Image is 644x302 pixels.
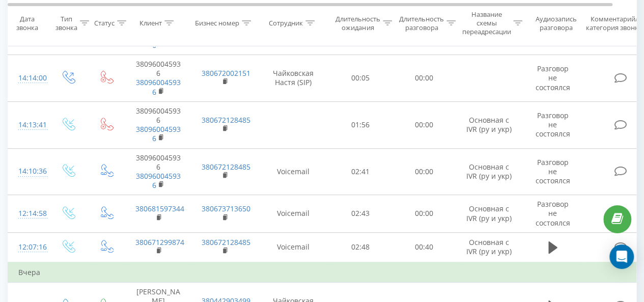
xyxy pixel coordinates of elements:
[18,204,39,224] div: 12:14:58
[18,237,39,257] div: 12:07:16
[329,148,393,195] td: 02:41
[335,15,380,32] div: Длительность ожидания
[94,19,115,28] div: Статус
[125,148,191,195] td: 380960045936
[258,55,329,102] td: Чайковская Настя (SIP)
[456,148,522,195] td: Основная с IVR (ру и укр)
[536,111,570,139] span: Разговор не состоялся
[536,157,570,185] span: Разговор не состоялся
[125,101,191,148] td: 380960045936
[136,124,181,143] a: 380960045936
[258,195,329,233] td: Voicemail
[258,232,329,262] td: Voicemail
[202,237,250,247] a: 380672128485
[329,101,393,148] td: 01:56
[456,101,522,148] td: Основная с IVR (ру и укр)
[136,77,181,96] a: 380960045936
[536,64,570,92] span: Разговор не состоялся
[393,232,456,262] td: 00:40
[135,237,184,247] a: 380671299874
[393,55,456,102] td: 00:00
[202,68,250,78] a: 380672002151
[393,101,456,148] td: 00:00
[135,204,184,213] a: 380681597344
[329,195,393,233] td: 02:43
[18,68,39,88] div: 14:14:00
[55,15,77,32] div: Тип звонка
[136,171,181,190] a: 380960045936
[202,162,250,172] a: 380672128485
[456,195,522,233] td: Основная с IVR (ру и укр)
[139,19,162,28] div: Клиент
[18,115,39,135] div: 14:13:41
[399,15,444,32] div: Длительность разговора
[202,115,250,125] a: 380672128485
[609,244,634,269] div: Open Intercom Messenger
[393,148,456,195] td: 00:00
[125,55,191,102] td: 380960045936
[329,232,393,262] td: 02:48
[202,204,250,213] a: 380673713650
[195,19,239,28] div: Бизнес номер
[258,148,329,195] td: Voicemail
[462,11,511,37] div: Название схемы переадресации
[456,232,522,262] td: Основная с IVR (ру и укр)
[18,161,39,181] div: 14:10:36
[329,55,393,102] td: 00:05
[531,15,580,32] div: Аудиозапись разговора
[584,15,644,32] div: Комментарий/категория звонка
[8,15,46,32] div: Дата звонка
[536,199,570,227] span: Разговор не состоялся
[269,19,303,28] div: Сотрудник
[393,195,456,233] td: 00:00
